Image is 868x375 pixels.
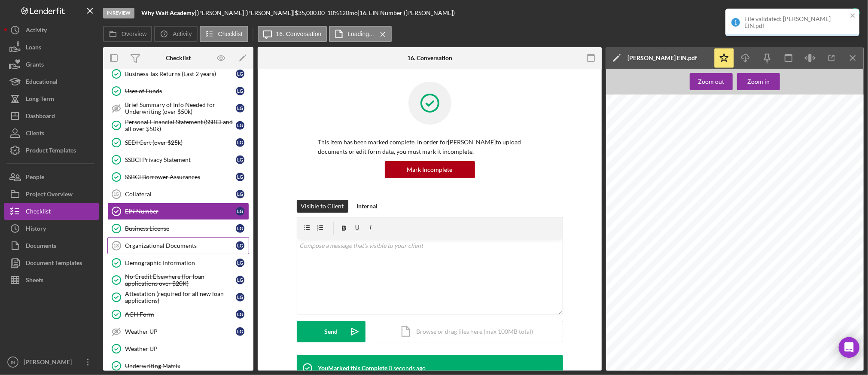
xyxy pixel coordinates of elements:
[4,56,99,73] button: Grants
[107,82,249,100] a: Uses of FundsLG
[318,137,542,157] p: This item has been marked complete. In order for [PERSON_NAME] to upload documents or edit form d...
[4,220,99,237] button: History
[347,30,374,37] label: Loading...
[125,191,236,198] div: Collateral
[4,142,99,159] button: Product Templates
[819,4,844,21] div: Complete
[4,90,99,107] a: Long-Term
[107,186,249,203] a: 15CollateralLG
[236,87,244,95] div: L G
[236,173,244,181] div: L G
[822,132,838,137] span: [DATE]
[141,9,196,16] div: |
[769,162,827,167] span: Number of this notice:
[827,162,848,167] span: CP 575 G
[648,304,789,308] span: A limited liability company (LLC) may file Form 8832,
[125,101,236,115] div: Brief Summary of Info Needed for Underwriting (over $50k)
[26,254,82,274] div: Document Templates
[4,237,99,254] a: Documents
[653,180,749,184] span: [GEOGRAPHIC_DATA], [GEOGRAPHIC_DATA]
[636,308,822,313] span: and elect to be classified as an association taxable as a corporation.
[850,12,856,20] button: close
[672,223,802,227] span: WE ASSIGNED YOU AN EMPLOYER IDENTIFICATION NUMBER
[125,311,236,318] div: ACH Form
[636,291,867,296] span: not correct as shown above, please make the correction using the attached tear-off stub
[769,197,851,201] span: STUB AT THE END OF THIS NOTICE.
[200,26,248,42] button: Checklist
[769,180,806,184] span: [PHONE_NUMBER]
[125,225,236,232] div: Business License
[125,345,249,352] div: Weather UP
[698,73,725,90] div: Zoom out
[769,132,822,137] span: Date of this notice:
[107,357,249,375] a: Underwriting Matrix
[236,224,244,233] div: L G
[141,9,195,16] b: Why Wait Academy
[196,9,295,16] div: [PERSON_NAME] [PERSON_NAME] |
[769,154,782,158] span: Form:
[107,306,249,323] a: ACH FormLG
[276,30,322,37] label: 16. Conversation
[26,142,76,161] div: Product Templates
[26,271,43,291] div: Sheets
[125,363,249,369] div: Underwriting Matrix
[125,242,236,249] div: Organizational Documents
[125,119,236,132] div: Personal Financial Statement (SSBCI and all over $50k)
[4,168,99,186] a: People
[107,289,249,306] a: Attestation (required for all new loan applications)LG
[107,65,249,82] a: Business Tax Returns (Last 2 years)LG
[4,21,99,39] button: Activity
[389,365,426,372] time: 2025-08-13 06:43
[107,271,249,289] a: No Credit Elsewhere (for loan applications over $20K)LG
[297,200,348,213] button: Visible to Client
[4,271,99,289] button: Sheets
[4,125,99,142] button: Clients
[353,200,382,213] button: Internal
[759,317,834,321] span: Election by a Small Business
[636,321,665,326] span: Corporation
[653,167,706,171] span: WHY WAIT ACADEMY LLC
[769,175,859,180] span: For assistance you may call us at:
[636,317,769,321] span: corporation status, it must timely file Form 2553,
[636,240,856,244] span: documents, even if you have no employees. Please keep this notice in your permanent
[641,115,710,119] span: DEPARTMENT OF THE TREASURY
[26,39,41,58] div: Loans
[327,9,339,16] div: 10 %
[798,287,854,291] span: If the information is
[744,15,847,29] div: File validated: [PERSON_NAME] EIN.pdf
[107,100,249,117] a: Brief Summary of Info Needed for Underwriting (over $50k)LG
[636,343,824,347] span: [PHONE_NUMBER] (TTY/TDD [PHONE_NUMBER]) or visit your local IRS office.
[627,55,697,61] div: [PERSON_NAME] EIN.pdf
[125,290,236,304] div: Attestation (required for all new loan applications)
[636,287,808,291] span: your account, or even cause you to be assigned more than one EIN.
[653,175,730,180] span: [STREET_ADDRESS][PERSON_NAME]
[810,308,845,313] span: If the LLC is
[236,259,244,267] div: L G
[26,21,47,41] div: Activity
[810,4,864,21] button: Complete
[636,265,705,270] span: on the top of this notice.
[301,200,344,213] div: Visible to Client
[641,124,686,128] span: [GEOGRAPHIC_DATA]
[125,328,236,335] div: Weather UP
[4,39,99,56] button: Loans
[26,90,54,110] div: Long-Term
[4,203,99,220] button: Checklist
[694,180,707,184] span: 63113
[125,273,236,287] div: No Credit Elsewhere (for loan applications over $20K)
[107,151,249,168] a: SSBCI Privacy StatementLG
[4,186,99,203] a: Project Overview
[258,26,327,42] button: 16. Conversation
[26,220,46,239] div: History
[339,9,358,16] div: 120 mo
[236,241,244,250] div: L G
[786,154,796,158] span: SS-4
[236,276,244,284] div: L G
[236,155,244,164] div: L G
[653,171,711,175] span: [PERSON_NAME] SOLE MBR
[769,141,851,145] span: Employer Identification Number:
